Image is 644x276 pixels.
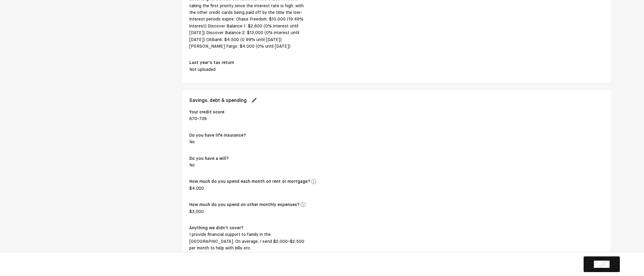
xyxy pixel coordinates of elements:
[189,139,246,145] div: No
[189,225,243,231] div: Anything we didn't cover?
[189,208,306,215] div: $3,000
[189,155,229,162] div: Do you have a will?
[189,185,310,192] div: $4,000
[189,162,229,169] div: No
[189,116,224,122] div: 670-739
[189,66,604,73] div: Not uploaded
[189,109,224,116] div: Your credit score
[189,59,234,66] div: Last year's tax return
[189,132,246,139] div: Do you have life insurance?
[189,201,300,208] div: How much do you spend on other monthly expenses?
[189,97,247,105] h2: Savings, debt & spending
[189,231,310,252] div: I provide financial support to family in the [GEOGRAPHIC_DATA]. On average, I send $2,000-$2,500 ...
[189,178,310,185] div: How much do you spend each month on rent or mortgage?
